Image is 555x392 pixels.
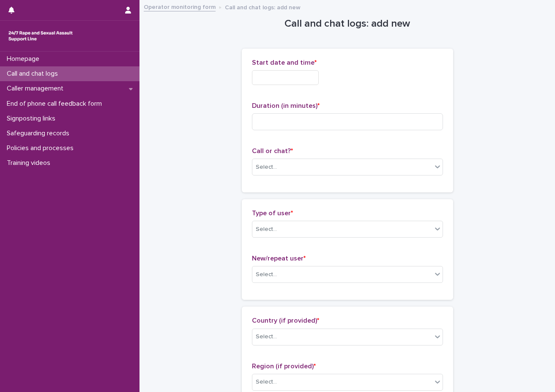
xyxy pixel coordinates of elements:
span: New/repeat user [252,255,306,262]
span: Region (if provided) [252,363,316,370]
p: End of phone call feedback form [3,100,109,108]
p: Call and chat logs: add new [225,2,301,11]
div: Select... [256,332,277,341]
span: Country (if provided) [252,317,319,324]
div: Select... [256,163,277,172]
p: Training videos [3,159,57,167]
img: rhQMoQhaT3yELyF149Cw [7,27,74,44]
a: Operator monitoring form [144,2,216,11]
p: Signposting links [3,115,62,123]
p: Policies and processes [3,144,80,152]
h1: Call and chat logs: add new [242,18,453,30]
span: Type of user [252,210,293,217]
span: Duration (in minutes) [252,102,320,109]
p: Call and chat logs [3,70,65,78]
div: Select... [256,225,277,234]
p: Homepage [3,55,46,63]
div: Select... [256,378,277,387]
p: Caller management [3,85,70,93]
span: Start date and time [252,59,317,66]
span: Call or chat? [252,148,293,154]
div: Select... [256,270,277,279]
p: Safeguarding records [3,129,76,137]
